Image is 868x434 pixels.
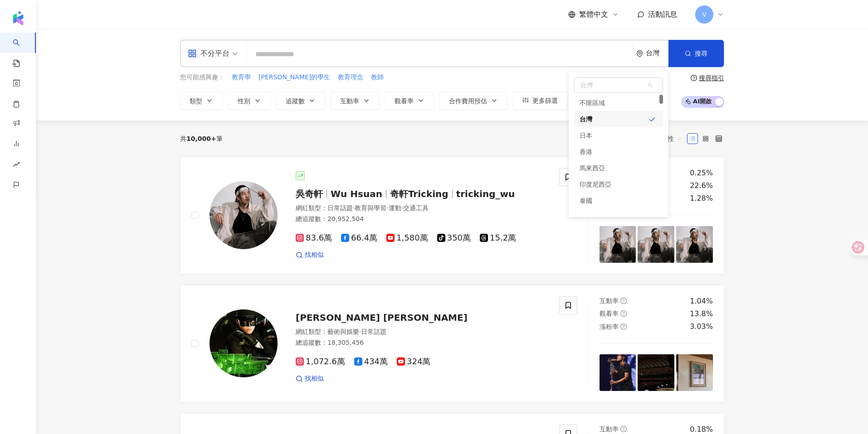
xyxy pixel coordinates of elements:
[296,328,548,337] div: 網紅類型 ：
[296,188,323,199] span: 吳奇軒
[305,251,324,260] span: 找相似
[180,92,223,110] button: 類型
[648,10,677,19] span: 活動訊息
[646,49,668,57] div: 台灣
[574,111,663,127] div: 台灣
[580,176,611,193] div: 印度尼西亞
[574,127,663,144] div: 日本
[11,11,25,25] img: logo icon
[620,310,627,317] span: question-circle
[386,204,388,212] span: ·
[600,323,619,330] span: 漲粉率
[210,181,278,249] img: KOL Avatar
[397,357,430,366] span: 324萬
[340,97,359,105] span: 互動率
[638,226,674,263] img: post-image
[389,204,401,212] span: 運動
[258,73,330,82] span: [PERSON_NAME]的學生
[702,10,707,19] span: V
[580,111,592,127] div: 台灣
[676,226,713,263] img: post-image
[600,425,619,433] span: 互動率
[580,144,592,160] div: 香港
[327,328,359,335] span: 藝術與娛樂
[296,251,324,260] a: 找相似
[574,176,663,193] div: 印度尼西亞
[180,285,724,402] a: KOL Avatar[PERSON_NAME] [PERSON_NAME]網紅類型：藝術與娛樂·日常話題總追蹤數：18,305,4561,072.6萬434萬324萬找相似互動率question...
[361,328,386,335] span: 日常話題
[690,193,713,203] div: 1.28%
[331,92,380,110] button: 互動率
[690,181,713,191] div: 22.6%
[305,374,324,383] span: 找相似
[699,74,724,82] div: 搜尋指引
[296,204,548,213] div: 網紅類型 ：
[668,40,724,67] button: 搜尋
[186,135,216,142] span: 10,000+
[355,204,386,212] span: 教育與學習
[180,73,224,82] span: 您可能感興趣：
[331,188,382,199] span: Wu Hsuan
[690,168,713,178] div: 0.25%
[636,50,643,57] span: environment
[403,204,429,212] span: 交通工具
[456,188,515,199] span: tricking_wu
[188,46,229,61] div: 不分平台
[232,73,251,82] span: 教育學
[690,322,713,332] div: 3.03%
[695,50,707,57] span: 搜尋
[296,374,324,383] a: 找相似
[600,297,619,304] span: 互動率
[676,354,713,391] img: post-image
[371,73,384,82] span: 教師
[574,95,663,111] div: 不限區域
[690,296,713,306] div: 1.04%
[600,354,636,391] img: post-image
[574,160,663,176] div: 馬來西亞
[395,97,414,105] span: 觀看率
[258,72,331,82] button: [PERSON_NAME]的學生
[296,233,332,243] span: 83.6萬
[354,357,388,366] span: 434萬
[620,298,627,304] span: question-circle
[190,97,202,105] span: 類型
[620,426,627,432] span: question-circle
[296,338,548,347] div: 總追蹤數 ： 18,305,456
[580,160,605,176] div: 馬來西亞
[532,97,558,104] span: 更多篩選
[575,78,663,92] span: 台灣
[513,92,567,110] button: 更多篩選
[371,72,384,82] button: 教師
[580,127,592,144] div: 日本
[579,10,608,19] span: 繁體中文
[620,323,627,330] span: question-circle
[439,92,507,110] button: 合作費用預估
[359,328,361,335] span: ·
[286,97,305,105] span: 追蹤數
[480,233,516,243] span: 15.2萬
[600,226,636,263] img: post-image
[228,92,271,110] button: 性別
[296,357,345,366] span: 1,072.6萬
[385,92,434,110] button: 觀看率
[390,188,449,199] span: 奇軒Tricking
[188,49,197,58] span: appstore
[341,233,377,243] span: 66.4萬
[691,75,697,81] span: question-circle
[638,354,674,391] img: post-image
[327,204,353,212] span: 日常話題
[210,309,278,377] img: KOL Avatar
[401,204,403,212] span: ·
[238,97,250,105] span: 性別
[180,157,724,274] a: KOL Avatar吳奇軒Wu Hsuan奇軒Trickingtricking_wu網紅類型：日常話題·教育與學習·運動·交通工具總追蹤數：20,952,50483.6萬66.4萬1,580萬3...
[574,193,663,209] div: 泰國
[13,33,31,68] a: search
[296,312,468,323] span: [PERSON_NAME] [PERSON_NAME]
[600,310,619,317] span: 觀看率
[386,233,428,243] span: 1,580萬
[437,233,471,243] span: 350萬
[231,72,251,82] button: 教育學
[580,193,592,209] div: 泰國
[180,135,223,142] div: 共 筆
[13,155,20,176] span: rise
